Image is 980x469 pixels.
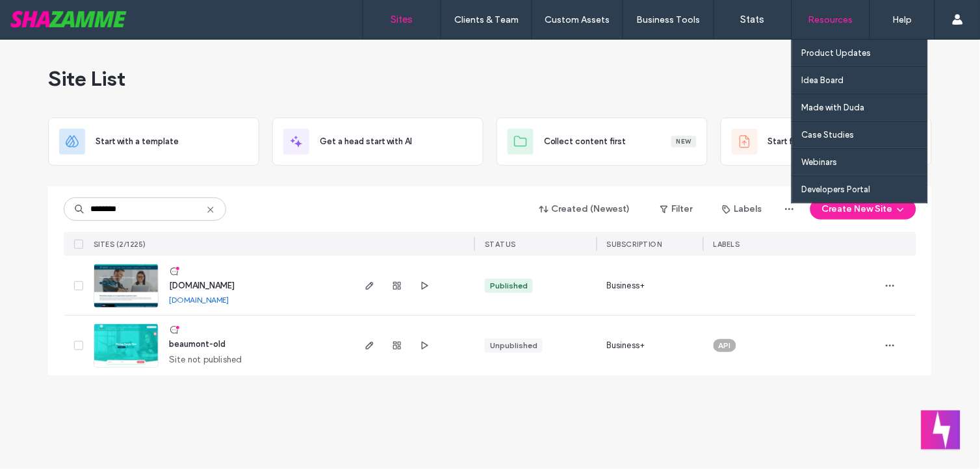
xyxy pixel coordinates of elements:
label: Resources [808,14,853,25]
label: Case Studies [802,130,855,140]
a: Product Updates [802,40,927,66]
a: Webinars [802,149,927,175]
label: Made with Duda [802,103,865,112]
span: Start with a template [96,135,179,148]
span: API [719,340,731,351]
div: Unpublished [490,340,537,351]
span: Collect content first [544,135,626,148]
span: Business+ [607,339,645,352]
button: Create New Site [810,199,916,220]
span: Help [29,9,56,21]
label: Business Tools [637,14,701,25]
span: Start from file [768,135,823,148]
a: Case Studies [802,121,927,148]
div: Get a head start with AI [272,118,484,166]
span: SUBSCRIPTION [607,240,662,249]
div: Collect content firstNew [496,118,708,166]
span: STATUS [485,240,516,249]
a: Made with Duda [802,94,927,121]
label: Help [893,14,912,25]
label: Clients & Team [454,14,519,25]
a: [DOMAIN_NAME] [169,281,235,290]
a: beaumont-old [169,339,226,349]
div: Start from fileBeta [721,118,932,166]
span: Business+ [607,279,645,292]
label: Product Updates [802,48,871,58]
label: Stats [741,14,765,25]
div: Published [490,280,528,292]
div: New [671,136,697,147]
span: Site not published [169,353,242,366]
button: Welcome message [922,411,961,450]
span: LABELS [714,240,740,249]
a: Developers Portal [802,176,927,203]
a: [DOMAIN_NAME] [169,295,229,305]
span: SITES (2/1225) [94,240,146,249]
span: Get a head start with AI [320,135,412,148]
button: Filter [647,199,706,220]
span: Site List [48,66,125,92]
button: Created (Newest) [528,199,642,220]
label: Sites [391,14,413,25]
label: Developers Portal [802,184,871,194]
div: Start with a template [48,118,259,166]
a: Idea Board [802,67,927,94]
label: Idea Board [802,75,844,85]
button: Labels [711,199,774,220]
label: Custom Assets [545,14,610,25]
label: Webinars [802,157,838,167]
